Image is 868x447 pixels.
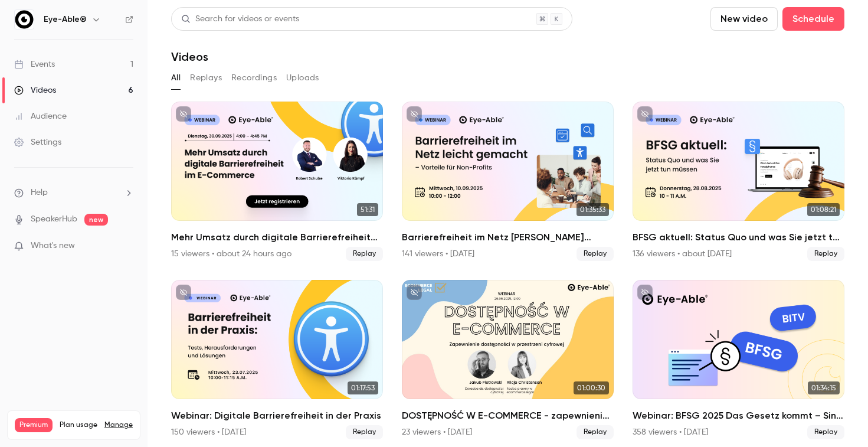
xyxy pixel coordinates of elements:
span: 01:17:53 [348,381,378,394]
section: Videos [171,7,844,440]
button: Schedule [782,7,844,31]
button: unpublished [637,106,653,122]
div: Events [14,58,55,70]
iframe: Noticeable Trigger [119,241,133,252]
li: Mehr Umsatz durch digitale Barrierefreiheit im E-Commerce [171,102,383,261]
span: Replay [577,425,614,439]
h2: Webinar: BFSG 2025 Das Gesetz kommt – Sind Sie bereit? [633,409,844,423]
div: Videos [14,84,56,96]
a: 01:00:30DOSTĘPNOŚĆ W E-COMMERCE - zapewnienie dostępności w przestrzeni cyfrowej23 viewers • [DAT... [402,280,614,439]
h2: BFSG aktuell: Status Quo und was Sie jetzt tun müssen [633,230,844,244]
li: Webinar: Digitale Barrierefreiheit in der Praxis [171,280,383,439]
li: DOSTĘPNOŚĆ W E-COMMERCE - zapewnienie dostępności w przestrzeni cyfrowej [402,280,614,439]
div: 15 viewers • about 24 hours ago [171,248,291,260]
button: unpublished [407,106,422,122]
a: Manage [104,420,133,430]
a: SpeakerHub [31,213,77,226]
img: Eye-Able® [15,10,34,29]
h1: Videos [171,50,208,64]
div: 141 viewers • [DATE] [402,248,474,260]
span: 01:08:21 [807,203,840,216]
li: BFSG aktuell: Status Quo und was Sie jetzt tun müssen [633,102,844,261]
div: 23 viewers • [DATE] [402,426,472,438]
span: Plan usage [60,420,97,430]
a: 01:17:53Webinar: Digitale Barrierefreiheit in der Praxis150 viewers • [DATE]Replay [171,280,383,439]
div: 358 viewers • [DATE] [633,426,708,438]
button: All [171,68,181,87]
li: help-dropdown-opener [14,187,133,199]
div: Search for videos or events [181,13,299,25]
span: Replay [807,425,844,439]
ul: Videos [171,102,844,439]
a: 01:35:33Barrierefreiheit im Netz [PERSON_NAME] gemacht – Vorteile für Non-Profits141 viewers • [D... [402,102,614,261]
h2: Webinar: Digitale Barrierefreiheit in der Praxis [171,409,383,423]
span: What's new [31,240,75,252]
span: Replay [346,425,383,439]
button: Replays [190,68,222,87]
a: 01:34:15Webinar: BFSG 2025 Das Gesetz kommt – Sind Sie bereit?358 viewers • [DATE]Replay [633,280,844,439]
li: Webinar: BFSG 2025 Das Gesetz kommt – Sind Sie bereit? [633,280,844,439]
div: 136 viewers • about [DATE] [633,248,732,260]
span: new [84,214,108,226]
span: 01:34:15 [808,381,840,394]
span: Premium [15,418,53,432]
h2: Barrierefreiheit im Netz [PERSON_NAME] gemacht – Vorteile für Non-Profits [402,230,614,244]
span: Replay [577,247,614,261]
div: 150 viewers • [DATE] [171,426,246,438]
button: unpublished [176,106,191,122]
span: 51:31 [357,203,378,216]
button: New video [710,7,778,31]
a: 51:31Mehr Umsatz durch digitale Barrierefreiheit im E-Commerce15 viewers • about 24 hours agoReplay [171,102,383,261]
span: 01:35:33 [577,203,609,216]
button: unpublished [407,285,422,300]
li: Barrierefreiheit im Netz leicht gemacht – Vorteile für Non-Profits [402,102,614,261]
h6: Eye-Able® [44,14,87,25]
div: Audience [14,110,67,122]
span: 01:00:30 [574,381,609,394]
span: Replay [346,247,383,261]
span: Replay [807,247,844,261]
span: Help [31,187,48,199]
a: 01:08:21BFSG aktuell: Status Quo und was Sie jetzt tun müssen136 viewers • about [DATE]Replay [633,102,844,261]
h2: Mehr Umsatz durch digitale Barrierefreiheit im E-Commerce [171,230,383,244]
h2: DOSTĘPNOŚĆ W E-COMMERCE - zapewnienie dostępności w przestrzeni cyfrowej [402,409,614,423]
div: Settings [14,136,61,148]
button: Recordings [231,68,277,87]
button: unpublished [637,285,653,300]
button: Uploads [286,68,319,87]
button: unpublished [176,285,191,300]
